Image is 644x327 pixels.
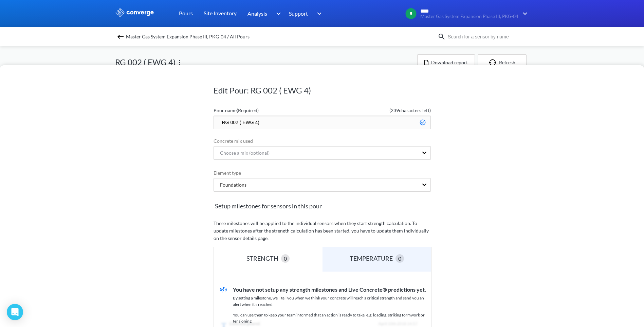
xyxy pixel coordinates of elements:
p: By setting a milestone, we'll tell you when we think your concrete will reach a critical strength... [233,295,431,308]
img: logo_ewhite.svg [115,8,154,17]
span: Master Gas System Expansion Phase III, PKG-04 / All Pours [126,32,250,41]
div: Choose a mix (optional) [215,149,270,157]
div: Foundations [215,181,246,189]
img: icon-search.svg [438,33,446,41]
img: downArrow.svg [313,10,324,18]
div: TEMPERATURE [350,254,395,263]
span: 0 [398,254,401,263]
div: Open Intercom Messenger [7,304,23,320]
span: Setup milestones for sensors in this pour [214,201,431,211]
input: Search for a sensor by name [446,33,528,40]
img: downArrow.svg [272,10,282,18]
input: Type the pour name here [214,116,431,129]
p: These milestones will be applied to the individual sensors when they start strength calculation. ... [214,220,431,242]
h1: Edit Pour: RG 002 ( EWG 4) [214,85,431,96]
img: downArrow.svg [518,10,529,18]
span: Master Gas System Expansion Phase III, PKG-04 [420,14,518,19]
span: Support [289,9,308,18]
span: Analysis [247,9,267,18]
span: ( 239 characters left) [322,107,431,114]
img: backspace.svg [116,33,125,41]
label: Pour name (Required) [214,107,322,114]
span: You have not setup any strength milestones and Live Concrete® predictions yet. [233,286,426,293]
div: STRENGTH [246,254,281,263]
label: Concrete mix used [214,137,431,145]
p: You can use them to keep your team informed that an action is ready to take, e.g. loading, striki... [233,312,431,325]
label: Element type [214,169,431,177]
span: 0 [284,254,287,263]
